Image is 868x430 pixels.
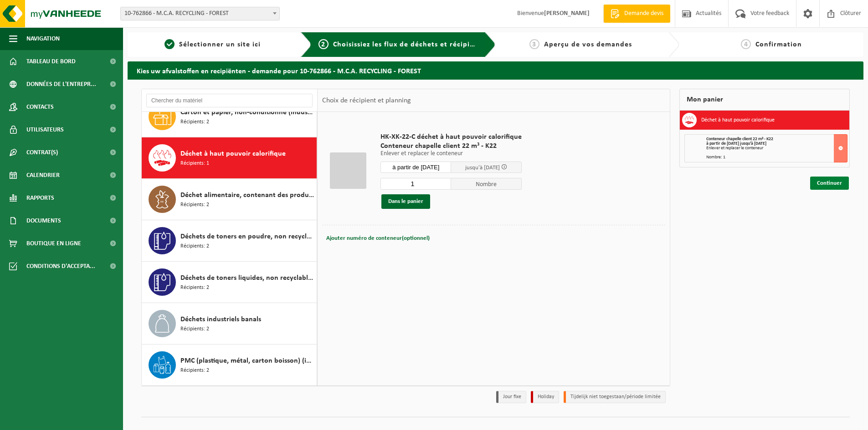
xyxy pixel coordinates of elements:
button: Déchet alimentaire, contenant des produits d'origine animale, emballage mélangé (sans verre), cat... [142,179,317,220]
h3: Déchet à haut pouvoir calorifique [701,113,775,127]
span: Récipients: 1 [180,159,209,168]
span: 10-762866 - M.C.A. RECYCLING - FOREST [120,7,280,20]
strong: [PERSON_NAME] [544,10,590,17]
a: 1Sélectionner un site ici [132,39,293,50]
span: Récipients: 2 [180,325,209,334]
span: HK-XK-22-C déchet à haut pouvoir calorifique [380,132,522,142]
span: Calendrier [26,164,60,187]
h2: Kies uw afvalstoffen en recipiënten - demande pour 10-762866 - M.C.A. RECYCLING - FOREST [128,61,863,79]
div: Enlever et replacer le conteneur [706,146,847,151]
span: Contacts [26,96,54,118]
span: Carton et papier, non-conditionné (industriel) [180,107,314,118]
button: Déchets de toners en poudre, non recyclable, non dangereux Récipients: 2 [142,220,317,262]
a: Continuer [810,177,849,190]
span: Récipients: 2 [180,242,209,251]
p: Enlever et replacer le conteneur [380,151,522,157]
span: Tableau de bord [26,50,76,73]
button: Dans le panier [381,194,430,209]
span: Nombre [451,178,522,190]
span: Déchets industriels banals [180,314,261,325]
span: Déchet à haut pouvoir calorifique [180,148,286,159]
span: Récipients: 2 [180,201,209,209]
span: Déchets de toners en poudre, non recyclable, non dangereux [180,231,314,242]
a: Demande devis [603,5,670,23]
span: Récipients: 2 [180,118,209,126]
span: 10-762866 - M.C.A. RECYCLING - FOREST [121,7,279,20]
span: Ajouter numéro de conteneur(optionnel) [326,235,430,241]
button: Carton et papier, non-conditionné (industriel) Récipients: 2 [142,96,317,137]
span: Confirmation [755,41,802,48]
span: Conteneur chapelle client 22 m³ - K22 [706,137,773,142]
span: Documents [26,209,61,232]
div: Choix de récipient et planning [318,89,416,112]
button: PMC (plastique, métal, carton boisson) (industriel) Récipients: 2 [142,344,317,385]
span: 3 [529,39,539,49]
span: Utilisateurs [26,118,64,141]
div: Mon panier [679,89,850,111]
span: 2 [318,39,329,49]
span: Contrat(s) [26,141,58,164]
button: Ajouter numéro de conteneur(optionnel) [325,232,431,245]
span: 4 [741,39,751,49]
span: Navigation [26,27,60,50]
button: Déchets de toners liquides, non recyclable, dangereux Récipients: 2 [142,262,317,303]
strong: à partir de [DATE] jusqu'à [DATE] [706,141,766,146]
button: Déchet à haut pouvoir calorifique Récipients: 1 [142,137,317,179]
span: Choisissiez les flux de déchets et récipients [333,41,485,48]
span: Déchets de toners liquides, non recyclable, dangereux [180,273,314,283]
span: PMC (plastique, métal, carton boisson) (industriel) [180,355,314,366]
button: Déchets industriels banals Récipients: 2 [142,303,317,344]
li: Tijdelijk niet toegestaan/période limitée [564,391,666,403]
span: Boutique en ligne [26,232,81,255]
span: Aperçu de vos demandes [544,41,632,48]
span: jusqu'à [DATE] [465,165,500,171]
span: Conditions d'accepta... [26,255,95,278]
div: Nombre: 1 [706,155,847,160]
span: Données de l'entrepr... [26,73,96,96]
span: Conteneur chapelle client 22 m³ - K22 [380,142,522,151]
li: Holiday [531,391,559,403]
li: Jour fixe [496,391,526,403]
span: Récipients: 2 [180,283,209,292]
span: Déchet alimentaire, contenant des produits d'origine animale, emballage mélangé (sans verre), cat 3 [180,190,314,201]
span: 1 [164,39,175,49]
span: Rapports [26,187,54,209]
span: Demande devis [622,9,666,18]
input: Chercher du matériel [146,94,313,107]
span: Sélectionner un site ici [179,41,261,48]
span: Récipients: 2 [180,366,209,375]
input: Sélectionnez date [380,162,451,173]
